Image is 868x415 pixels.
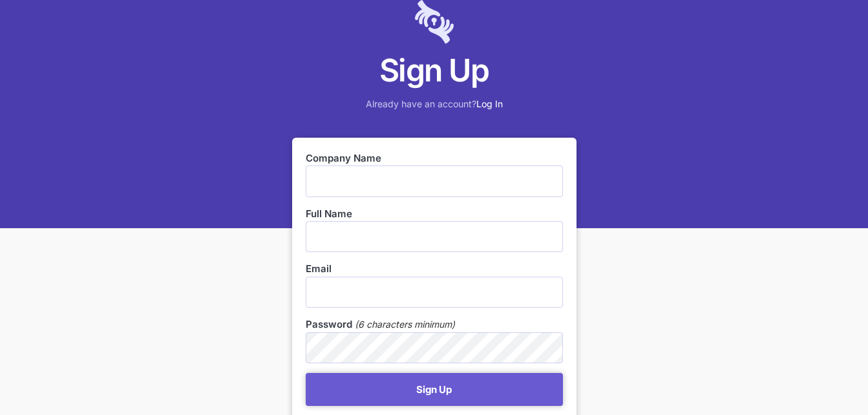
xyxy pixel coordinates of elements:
label: Email [306,262,563,276]
a: Log In [476,98,503,109]
label: Company Name [306,151,563,165]
iframe: Drift Widget Chat Controller [803,350,852,399]
label: Full Name [306,207,563,221]
label: Password [306,317,352,332]
button: Sign Up [306,373,563,406]
em: (6 characters minimum) [355,317,455,332]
